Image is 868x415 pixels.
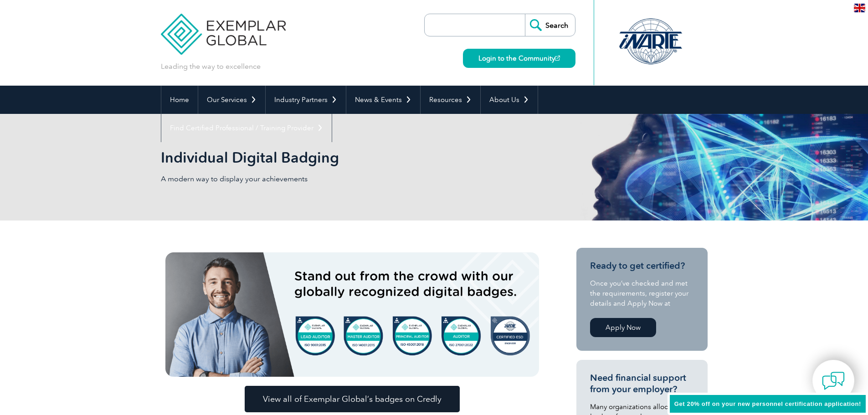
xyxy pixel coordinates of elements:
[590,318,656,337] a: Apply Now
[161,114,332,142] a: Find Certified Professional / Training Provider
[421,86,480,114] a: Resources
[161,86,198,114] a: Home
[590,260,694,272] h3: Ready to get certified?
[525,14,575,36] input: Search
[198,86,265,114] a: Our Services
[346,86,420,114] a: News & Events
[161,61,261,72] p: Leading the way to excellence
[263,395,442,403] span: View all of Exemplar Global’s badges on Credly
[266,86,346,114] a: Industry Partners
[161,150,544,165] h2: Individual Digital Badging
[590,372,694,395] h3: Need financial support from your employer?
[590,278,694,308] p: Once you’ve checked and met the requirements, register your details and Apply Now at
[463,49,575,68] a: Login to the Community
[555,56,560,61] img: open_square.png
[481,86,538,114] a: About Us
[822,369,845,392] img: contact-chat.png
[161,174,434,184] p: A modern way to display your achievements
[165,252,539,377] img: badges
[854,4,865,12] img: en
[674,400,861,407] span: Get 20% off on your new personnel certification application!
[245,386,460,412] a: View all of Exemplar Global’s badges on Credly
